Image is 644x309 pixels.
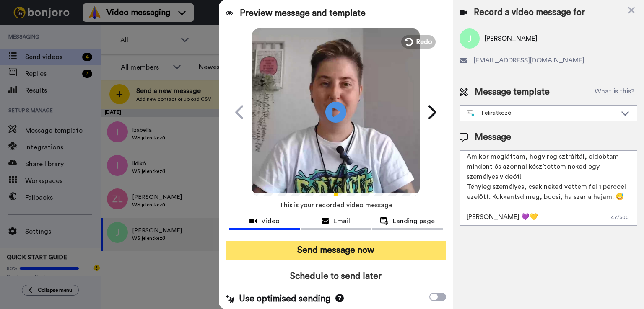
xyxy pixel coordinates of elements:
[475,131,511,144] span: Message
[474,55,584,65] span: [EMAIL_ADDRESS][DOMAIN_NAME]
[333,216,350,226] span: Email
[592,86,637,98] button: What is this?
[239,293,330,305] span: Use optimised sending
[226,241,446,260] button: Send message now
[475,86,550,98] span: Message template
[279,196,392,214] span: This is your recorded video message
[261,216,280,226] span: Video
[393,216,435,226] span: Landing page
[460,150,637,226] textarea: Szia {first_name}! 👋 Amikor megláttam, hogy regisztráltál, eldobtam mindent és azonnal készítette...
[467,110,475,117] img: nextgen-template.svg
[226,267,446,286] button: Schedule to send later
[467,109,617,117] div: Feliratkozó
